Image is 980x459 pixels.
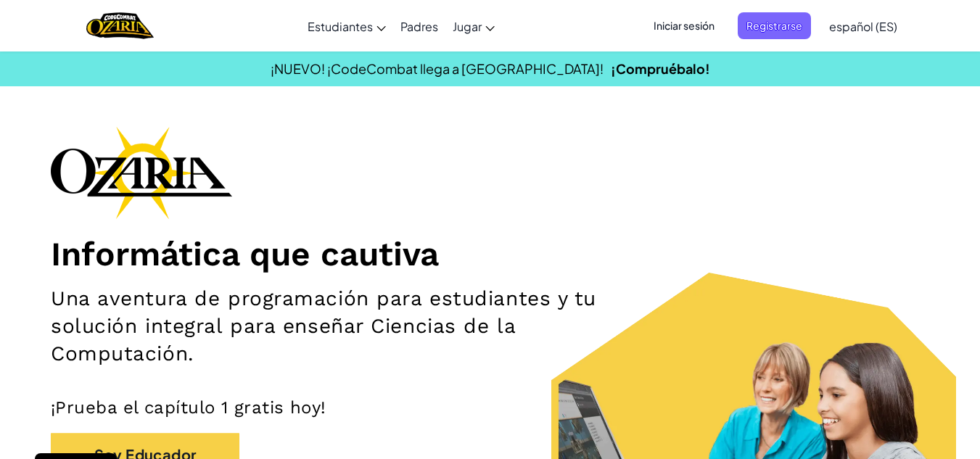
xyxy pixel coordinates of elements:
[645,12,723,39] button: Iniciar sesión
[445,7,502,46] a: Jugar
[51,397,929,418] p: ¡Prueba el capítulo 1 gratis hoy!
[611,60,710,77] a: ¡Compruébalo!
[51,233,929,274] h1: Informática que cautiva
[271,60,604,77] span: ¡NUEVO! ¡CodeCombat llega a [GEOGRAPHIC_DATA]!
[51,126,232,219] img: Ozaria branding logo
[86,11,154,41] a: Ozaria by CodeCombat logo
[86,11,154,41] img: Home
[738,12,811,39] button: Registrarse
[829,19,897,34] span: español (ES)
[822,7,905,46] a: español (ES)
[300,7,393,46] a: Estudiantes
[393,7,445,46] a: Padres
[51,285,639,368] h2: Una aventura de programación para estudiantes y tu solución integral para enseñar Ciencias de la ...
[308,19,373,34] span: Estudiantes
[453,19,482,34] span: Jugar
